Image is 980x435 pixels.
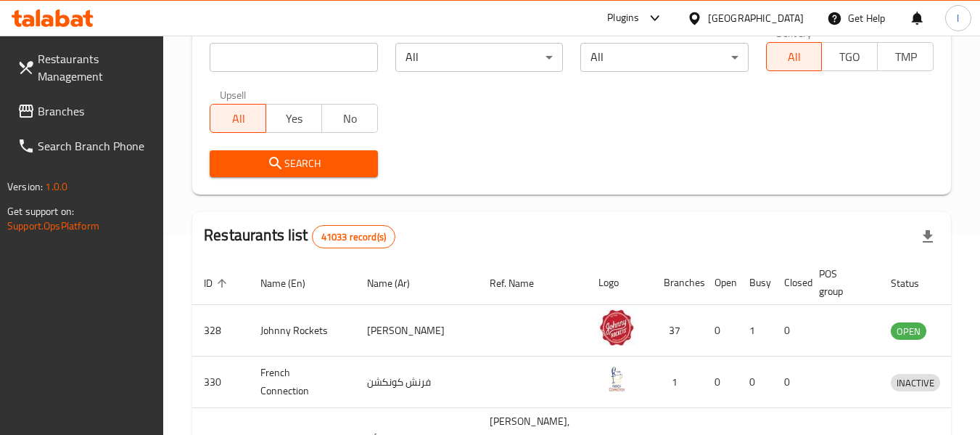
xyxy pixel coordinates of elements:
[38,137,152,155] span: Search Branch Phone
[708,10,804,26] div: [GEOGRAPHIC_DATA]
[652,261,703,305] th: Branches
[367,275,429,292] span: Name (Ar)
[910,219,945,254] div: Export file
[220,89,247,99] label: Upsell
[891,375,940,391] span: INACTIVE
[7,216,99,235] a: Support.OpsPlatform
[703,357,738,408] td: 0
[192,305,249,357] td: 328
[204,275,231,292] span: ID
[773,46,817,68] span: All
[738,305,773,357] td: 1
[957,10,959,26] span: l
[249,357,355,408] td: French Connection
[587,261,652,305] th: Logo
[355,305,478,357] td: [PERSON_NAME]
[249,305,355,357] td: Johnny Rockets
[652,357,703,408] td: 1
[265,104,322,133] button: Yes
[766,42,823,71] button: All
[891,323,926,340] span: OPEN
[819,265,862,300] span: POS group
[272,108,316,129] span: Yes
[313,230,395,244] span: 41033 record(s)
[776,28,812,38] label: Delivery
[312,225,395,248] div: Total records count
[204,224,395,248] h2: Restaurants list
[490,275,553,292] span: Ref. Name
[216,108,260,129] span: All
[738,261,773,305] th: Busy
[395,43,563,72] div: All
[598,309,635,346] img: Johnny Rockets
[6,41,164,94] a: Restaurants Management
[7,177,43,196] span: Version:
[828,46,872,68] span: TGO
[580,43,748,72] div: All
[891,275,938,292] span: Status
[6,94,164,129] a: Branches
[6,129,164,163] a: Search Branch Phone
[210,150,377,177] button: Search
[355,357,478,408] td: فرنش كونكشن
[221,155,366,173] span: Search
[738,357,773,408] td: 0
[210,43,377,72] input: Search for restaurant name or ID..
[328,108,372,129] span: No
[45,177,67,196] span: 1.0.0
[321,104,378,133] button: No
[652,305,703,357] td: 37
[38,50,152,85] span: Restaurants Management
[38,102,152,120] span: Branches
[703,261,738,305] th: Open
[607,9,639,27] div: Plugins
[703,305,738,357] td: 0
[773,357,807,408] td: 0
[210,104,266,133] button: All
[260,275,324,292] span: Name (En)
[877,42,934,71] button: TMP
[598,361,635,397] img: French Connection
[821,42,878,71] button: TGO
[7,202,74,221] span: Get support on:
[884,46,928,68] span: TMP
[773,261,807,305] th: Closed
[192,357,249,408] td: 330
[773,305,807,357] td: 0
